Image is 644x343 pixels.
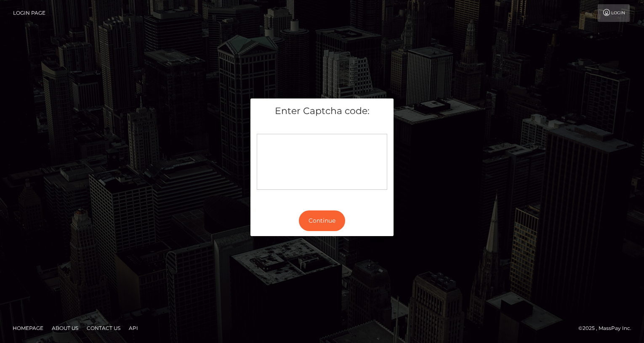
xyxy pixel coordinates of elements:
button: Continue [299,210,345,231]
a: Contact Us [83,322,124,335]
a: Homepage [9,322,47,335]
a: Login [598,4,630,22]
a: API [125,322,141,335]
a: Login Page [13,4,45,22]
div: Captcha widget loading... [257,134,387,190]
h5: Enter Captcha code: [257,105,387,118]
div: © 2025 , MassPay Inc. [578,324,638,333]
a: About Us [48,322,82,335]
